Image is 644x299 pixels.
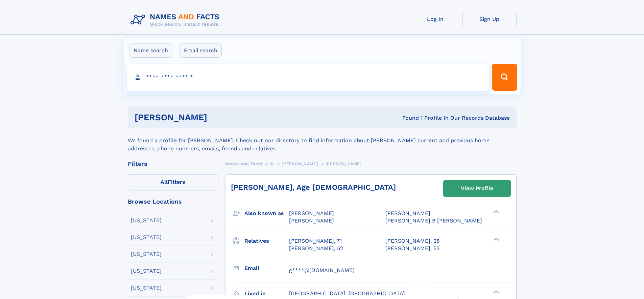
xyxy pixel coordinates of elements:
[131,218,162,223] div: [US_STATE]
[385,245,439,252] a: [PERSON_NAME], 53
[128,199,218,205] div: Browse Locations
[244,235,289,247] h3: Relatives
[289,217,334,224] span: [PERSON_NAME]
[326,161,362,166] span: [PERSON_NAME]
[282,159,318,168] a: [PERSON_NAME]
[244,263,289,274] h3: Email
[305,114,510,122] div: Found 1 Profile In Our Records Database
[444,180,510,197] a: View Profile
[131,268,162,274] div: [US_STATE]
[244,208,289,219] h3: Also known as
[131,251,162,257] div: [US_STATE]
[270,161,274,166] span: W
[492,64,517,91] button: Search Button
[225,159,262,168] a: Names and Facts
[385,237,440,245] a: [PERSON_NAME], 28
[289,237,342,245] a: [PERSON_NAME], 71
[131,235,162,240] div: [US_STATE]
[492,210,500,214] div: ❯
[408,11,462,27] a: Log In
[131,285,162,291] div: [US_STATE]
[128,174,218,190] label: Filters
[128,11,225,29] img: Logo Names and Facts
[461,181,493,196] div: View Profile
[180,43,222,58] label: Email search
[161,179,168,185] span: All
[231,183,396,191] a: [PERSON_NAME], Age [DEMOGRAPHIC_DATA]
[135,113,305,122] h1: [PERSON_NAME]
[289,290,405,297] span: [GEOGRAPHIC_DATA], [GEOGRAPHIC_DATA]
[128,161,218,167] div: Filters
[492,290,500,294] div: ❯
[289,245,343,252] a: [PERSON_NAME], 52
[270,159,274,168] a: W
[462,11,517,27] a: Sign Up
[129,43,172,58] label: Name search
[385,210,430,216] span: [PERSON_NAME]
[282,161,318,166] span: [PERSON_NAME]
[289,210,334,216] span: [PERSON_NAME]
[385,217,482,224] span: [PERSON_NAME] B [PERSON_NAME]
[127,64,489,91] input: search input
[492,237,500,241] div: ❯
[128,128,517,153] div: We found a profile for [PERSON_NAME]. Check out our directory to find information about [PERSON_N...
